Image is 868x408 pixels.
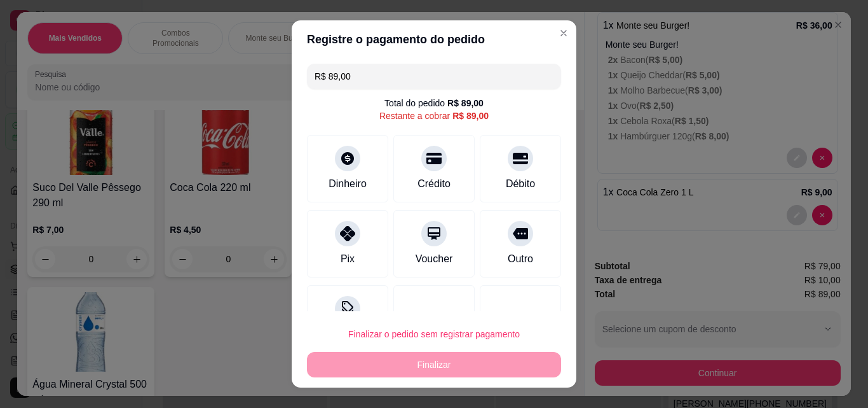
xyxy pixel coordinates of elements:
header: Registre o pagamento do pedido [292,20,576,59]
div: R$ 89,00 [447,97,484,109]
div: Débito [506,176,535,192]
div: Restante a cobrar [379,109,489,122]
input: Ex.: hambúrguer de cordeiro [315,64,553,89]
div: Crédito [417,176,451,192]
div: Pix [341,251,355,267]
div: Total do pedido [384,97,484,109]
button: Close [553,23,574,43]
button: Finalizar o pedido sem registrar pagamento [307,321,561,347]
div: Dinheiro [329,176,367,192]
div: R$ 89,00 [452,109,489,122]
div: Outro [508,251,533,267]
div: Voucher [416,251,453,267]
